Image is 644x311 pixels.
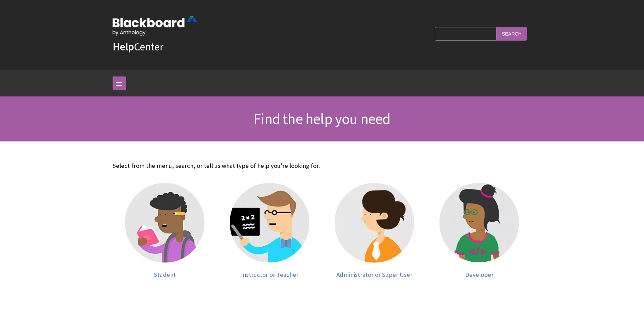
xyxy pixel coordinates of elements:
[241,271,299,279] span: Instructor or Teacher
[335,183,414,263] img: Administrator
[125,183,205,263] img: Student
[336,271,412,279] span: Administrator or Super User
[113,40,134,53] strong: Help
[113,40,163,53] a: HelpCenter
[497,27,527,40] input: Search
[154,271,176,279] span: Student
[119,183,211,278] a: Student Student
[230,183,309,263] img: Instructor
[434,183,525,278] a: Developer
[113,161,532,170] p: Select from the menu, search, or tell us what type of help you're looking for.
[254,109,390,128] span: Find the help you need
[113,16,197,36] img: Blackboard by Anthology
[465,271,494,279] span: Developer
[329,183,420,278] a: Administrator Administrator or Super User
[224,183,315,278] a: Instructor Instructor or Teacher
